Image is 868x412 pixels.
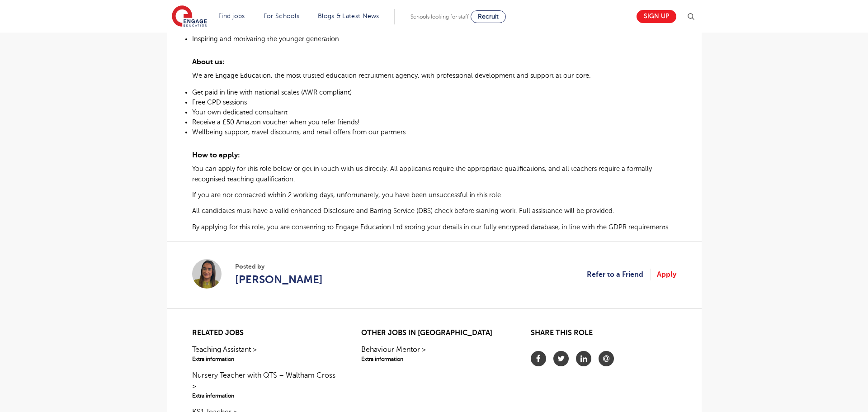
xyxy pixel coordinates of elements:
[361,355,506,363] span: Extra information
[192,165,652,182] span: You can apply for this role below or get in touch with us directly. All applicants require the ap...
[192,109,288,116] span: Your own dedicated consultant
[587,269,651,280] a: Refer to a Friend
[192,191,503,199] span: If you are not contacted within 2 working days, unfortunately, you have been unsuccessful in this...
[637,10,676,23] a: Sign up
[218,13,245,19] a: Find jobs
[192,223,670,231] span: By applying for this role, you are consenting to Engage Education Ltd storing your details in our...
[192,89,352,96] span: Get paid in line with national scales (AWR compliant)
[192,207,614,214] span: All candidates must have a valid enhanced Disclosure and Barring Service (DBS) check before start...
[172,5,207,28] img: Engage Education
[235,262,323,271] span: Posted by
[192,329,337,337] h2: Related jobs
[471,10,506,23] a: Recruit
[192,99,247,106] span: Free CPD sessions
[192,118,360,126] span: Receive a £50 Amazon voucher when you refer friends!
[657,269,676,280] a: Apply
[192,128,406,136] span: Wellbeing support, travel discounts, and retail offers from our partners
[318,13,379,19] a: Blogs & Latest News
[192,370,337,400] a: Nursery Teacher with QTS – Waltham Cross >Extra information
[192,344,337,363] a: Teaching Assistant >Extra information
[361,344,506,363] a: Behaviour Mentor >Extra information
[478,13,499,20] span: Recruit
[192,355,337,363] span: Extra information
[410,14,469,20] span: Schools looking for staff
[264,13,299,19] a: For Schools
[531,329,676,342] h2: Share this role
[361,329,506,337] h2: Other jobs in [GEOGRAPHIC_DATA]
[192,151,240,159] span: How to apply:
[192,35,339,43] span: Inspiring and motivating the younger generation
[235,271,323,288] a: [PERSON_NAME]
[192,72,591,79] span: We are Engage Education, the most trusted education recruitment agency, with professional develop...
[192,392,337,400] span: Extra information
[192,58,225,66] span: About us:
